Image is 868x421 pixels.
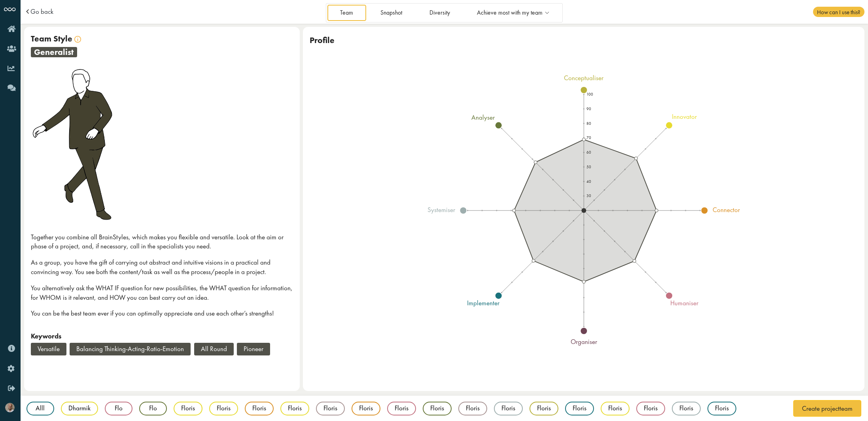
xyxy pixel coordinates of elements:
tspan: systemiser [427,205,456,214]
div: Floris [707,402,736,415]
a: Go back [30,8,53,15]
div: All round [194,343,234,355]
img: generalist.png [31,67,116,222]
div: Pioneer [237,343,270,355]
img: info.svg [74,36,81,43]
div: Floris [174,402,202,415]
span: Profile [310,35,335,45]
p: You alternatively ask the WHAT IF question for new possibilities, the WHAT question for informati... [31,284,293,303]
text: 100 [586,92,593,97]
div: Alll [26,402,54,415]
div: Floris [387,402,416,415]
div: Floris [601,402,630,415]
p: As a group, you have the gift of carrying out abstract and intuitive visions in a practical and c... [31,258,293,277]
div: Floris [494,402,523,415]
div: Floris [280,402,309,415]
div: Floris [245,402,274,415]
tspan: conceptualiser [564,73,604,82]
strong: Keywords [31,332,61,340]
text: 80 [586,120,591,126]
span: generalist [31,47,77,57]
p: Together you combine all BrainStyles, which makes you flexible and versatile. Look at the aim or ... [31,233,293,252]
a: Achieve most with my team [464,5,562,21]
div: Floris [565,402,594,415]
tspan: implementer [467,299,500,307]
div: Flo [139,402,167,415]
a: Team [327,5,366,21]
text: 90 [586,106,591,111]
div: Dharmik [61,402,98,415]
span: Achieve most with my team [477,9,543,16]
a: Diversity [416,5,463,21]
tspan: innovator [672,112,698,121]
div: Balancing thinking-acting-ratio-emotion [70,343,191,355]
tspan: connector [713,205,740,214]
tspan: organiser [571,337,598,346]
div: Floris [672,402,701,415]
div: Floris [423,402,452,415]
a: Snapshot [367,5,415,21]
div: Flo [105,402,132,415]
span: How can I use this? [813,7,864,17]
span: Team Style [31,33,72,44]
tspan: humaniser [671,299,699,307]
div: Floris [458,402,487,415]
div: Floris [636,402,665,415]
p: You can be the best team ever if you can optimally appreciate and use each other’s strengths! [31,309,293,318]
tspan: analyser [471,113,495,122]
div: Versatile [31,343,66,355]
div: Floris [316,402,345,415]
button: Create projectteam [793,400,862,417]
div: Floris [352,402,380,415]
div: Floris [529,402,558,415]
div: Floris [209,402,238,415]
text: 70 [586,135,591,140]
